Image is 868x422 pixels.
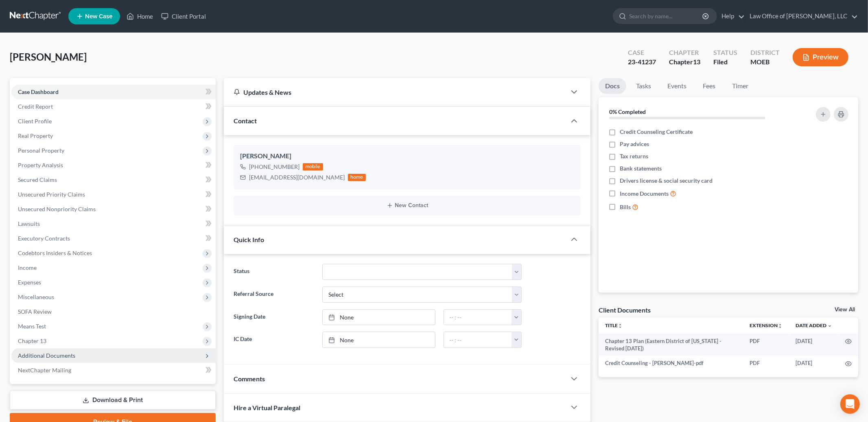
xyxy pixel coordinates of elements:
span: Income Documents [620,190,669,198]
a: None [323,332,435,348]
a: Unsecured Priority Claims [11,187,216,202]
a: View All [835,307,855,313]
span: Credit Counseling Certificate [620,128,693,136]
a: Case Dashboard [11,85,216,99]
span: 13 [693,58,700,66]
div: District [750,48,780,57]
div: MOEB [750,57,780,67]
div: Client Documents [599,306,651,314]
span: Expenses [18,279,41,286]
span: Personal Property [18,147,64,154]
a: Date Added expand_more [796,322,832,328]
label: Referral Source [230,286,318,303]
a: Law Office of [PERSON_NAME], LLC [746,9,858,24]
input: -- : -- [444,310,512,325]
div: Filed [713,57,737,67]
div: Status [713,48,737,57]
a: SOFA Review [11,304,216,319]
span: Bills [620,203,631,211]
span: [PERSON_NAME] [10,51,87,63]
span: NextChapter Mailing [18,367,71,374]
span: Comments [234,375,265,383]
span: Credit Report [18,103,53,110]
span: Property Analysis [18,162,63,168]
span: Income [18,264,37,271]
div: Case [628,48,656,57]
a: Executory Contracts [11,231,216,246]
label: Status [230,264,318,280]
a: Download & Print [10,391,216,410]
span: Executory Contracts [18,235,70,242]
a: Extensionunfold_more [750,322,783,328]
span: Additional Documents [18,352,75,359]
a: Help [717,9,745,24]
span: Chapter 13 [18,337,46,344]
a: Titleunfold_more [605,322,623,328]
td: PDF [743,356,789,370]
a: Lawsuits [11,216,216,231]
a: Fees [696,78,722,94]
span: Unsecured Nonpriority Claims [18,206,96,212]
td: Credit Counseling - [PERSON_NAME]-pdf [599,356,743,370]
a: Timer [726,78,755,94]
span: Real Property [18,132,53,139]
td: Chapter 13 Plan (Eastern District of [US_STATE] - Revised [DATE]) [599,334,743,356]
span: Client Profile [18,118,52,125]
span: Bank statements [620,164,662,173]
span: Case Dashboard [18,88,59,95]
span: New Case [85,13,112,20]
div: [EMAIL_ADDRESS][DOMAIN_NAME] [249,173,345,181]
a: Tasks [630,78,658,94]
a: Client Portal [157,9,210,24]
div: Updates & News [234,88,556,96]
span: Secured Claims [18,176,57,183]
div: mobile [303,163,323,171]
div: Chapter [669,57,700,67]
td: [DATE] [789,334,839,356]
span: Pay advices [620,140,649,148]
span: Unsecured Priority Claims [18,191,85,198]
td: PDF [743,334,789,356]
i: expand_more [827,324,832,328]
div: 23-41237 [628,57,656,67]
span: Lawsuits [18,220,40,227]
span: Tax returns [620,152,648,160]
input: -- : -- [444,332,512,348]
strong: 0% Completed [609,108,646,115]
span: Hire a Virtual Paralegal [234,404,300,411]
a: Docs [599,78,626,94]
span: Codebtors Insiders & Notices [18,249,92,256]
div: [PHONE_NUMBER] [249,163,300,171]
a: Property Analysis [11,158,216,173]
button: New Contact [240,202,574,209]
span: Quick Info [234,236,264,243]
a: None [323,310,435,325]
label: Signing Date [230,309,318,326]
td: [DATE] [789,356,839,370]
span: Miscellaneous [18,293,54,300]
i: unfold_more [618,324,623,328]
a: Unsecured Nonpriority Claims [11,202,216,216]
i: unfold_more [778,324,783,328]
span: SOFA Review [18,308,52,315]
div: home [348,174,366,181]
span: Contact [234,117,257,125]
label: IC Date [230,332,318,348]
a: Secured Claims [11,173,216,187]
a: Home [122,9,157,24]
input: Search by name... [629,9,704,24]
a: Events [661,78,693,94]
div: Open Intercom Messenger [840,394,860,414]
a: Credit Report [11,99,216,114]
span: Means Test [18,323,46,330]
a: NextChapter Mailing [11,363,216,378]
div: Chapter [669,48,700,57]
div: [PERSON_NAME] [240,151,574,161]
span: Drivers license & social security card [620,177,713,185]
button: Preview [793,48,848,66]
